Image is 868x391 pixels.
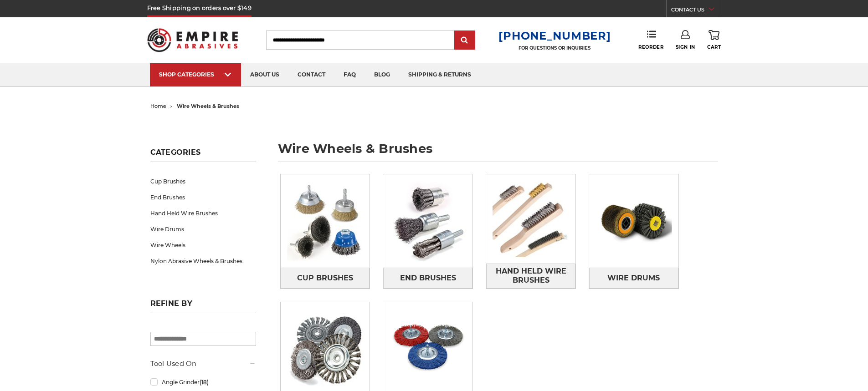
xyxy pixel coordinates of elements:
a: Wire Drums [150,221,256,237]
a: faq [334,63,365,86]
img: End Brushes [383,174,473,268]
span: Cart [707,44,721,50]
a: about us [241,63,288,86]
a: shipping & returns [399,63,480,86]
span: Reorder [638,44,663,50]
a: Cart [707,30,721,50]
span: wire wheels & brushes [177,103,239,109]
a: CONTACT US [671,5,721,17]
a: Reorder [638,30,663,50]
h1: wire wheels & brushes [278,142,718,162]
span: End Brushes [400,270,456,286]
a: Angle Grinder(18) [150,374,256,390]
a: home [150,103,166,109]
span: Cup Brushes [297,270,353,286]
h5: Tool Used On [150,358,256,369]
a: Cup Brushes [281,268,370,288]
a: Wire Wheels [150,237,256,253]
a: End Brushes [150,189,256,205]
a: [PHONE_NUMBER] [498,29,611,42]
div: SHOP CATEGORIES [159,71,232,78]
span: (18) [200,379,209,386]
p: FOR QUESTIONS OR INQUIRIES [498,45,611,51]
span: Wire Drums [607,270,660,286]
img: Empire Abrasives [147,22,238,58]
h5: Categories [150,148,256,162]
a: Wire Drums [589,268,678,288]
a: Hand Held Wire Brushes [150,205,256,221]
a: Cup Brushes [150,173,256,189]
span: Hand Held Wire Brushes [487,264,575,288]
a: Nylon Abrasive Wheels & Brushes [150,253,256,269]
input: Submit [456,31,474,50]
img: Cup Brushes [281,174,370,268]
img: Wire Drums [589,174,678,268]
a: contact [288,63,334,86]
a: Hand Held Wire Brushes [486,264,575,289]
h5: Refine by [150,299,256,313]
a: blog [365,63,399,86]
img: Hand Held Wire Brushes [486,174,575,264]
span: Sign In [676,44,695,50]
a: End Brushes [383,268,473,288]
